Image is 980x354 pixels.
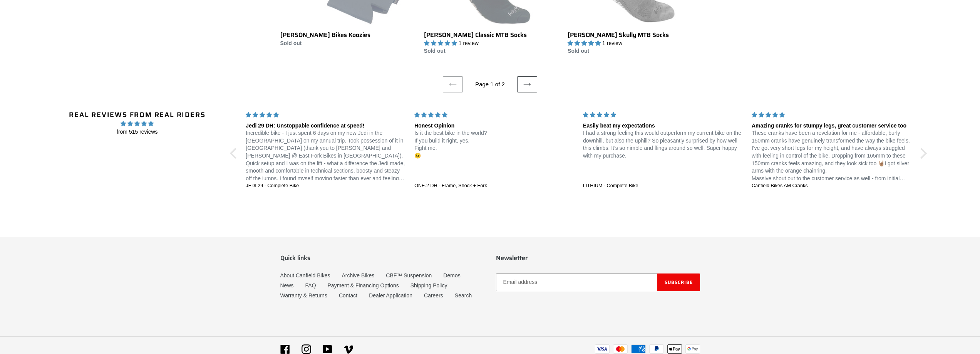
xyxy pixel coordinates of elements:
a: Search [455,292,472,299]
li: Page 1 of 2 [465,80,516,89]
div: 5 stars [246,111,405,119]
div: Easily beat my expectations [583,122,742,130]
a: Archive Bikes [342,272,374,279]
p: Incredible bike - I just spent 6 days on my new Jedi in the [GEOGRAPHIC_DATA] on my annual trip. ... [246,129,405,182]
div: 5 stars [752,111,911,119]
a: News [280,282,294,289]
a: About Canfield Bikes [280,272,330,279]
p: Quick links [280,254,484,262]
div: Jedi 29 DH: Unstoppable confidence at speed! [246,122,405,130]
a: ONE.2 DH - Frame, Shock + Fork [414,183,574,190]
a: Dealer Application [369,292,412,299]
a: Careers [424,292,443,299]
a: Canfield Bikes AM Cranks [752,183,911,190]
a: Contact [339,292,357,299]
div: Honest Opinion [414,122,574,130]
input: Email address [496,273,657,291]
p: I had a strong feeling this would outperform my current bike on the downhill, but also the uphill... [583,129,742,159]
div: 5 stars [583,111,742,119]
p: Newsletter [496,254,700,262]
a: LITHIUM - Complete Bike [583,183,742,190]
a: Shipping Policy [410,282,447,289]
p: These cranks have been a revelation for me - affordable, burly 150mm cranks have genuinely transf... [752,129,911,182]
h2: Real Reviews from Real Riders [49,111,225,119]
div: 5 stars [414,111,574,119]
a: CBF™ Suspension [386,272,432,279]
a: FAQ [305,282,316,289]
span: from 515 reviews [49,128,225,136]
a: JEDI 29 - Complete Bike [246,183,405,190]
p: Is it the best bike in the world? If you build it right, yes. Fight me. 😉 [414,129,574,159]
a: Payment & Financing Options [328,282,399,289]
button: Subscribe [657,273,700,291]
span: Subscribe [665,279,693,286]
span: 4.96 stars [49,119,225,128]
div: Amazing cranks for stumpy legs, great customer service too [752,122,911,130]
a: Warranty & Returns [280,292,327,299]
a: Demos [443,272,460,279]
